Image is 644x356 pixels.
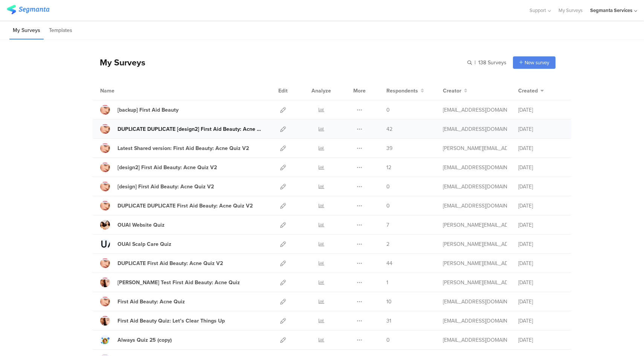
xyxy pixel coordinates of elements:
[386,240,389,248] span: 2
[118,164,217,171] div: [design2] First Aid Beauty: Acne Quiz V2
[118,336,172,344] div: Always Quiz 25 (copy)
[386,202,390,210] span: 0
[386,317,391,325] span: 31
[518,87,538,95] span: Created
[478,59,507,67] span: 138 Surveys
[518,106,563,114] div: [DATE]
[100,143,249,153] a: Latest Shared version: First Aid Beauty: Acne Quiz V2
[9,22,44,39] li: My Surveys
[100,239,171,249] a: OUAI Scalp Care Quiz
[100,297,185,306] a: First Aid Beauty: Acne Quiz
[100,201,253,211] a: DUPLICATE DUPLICATE First Aid Beauty: Acne Quiz V2
[118,106,179,114] div: [backup] First Aid Beauty
[443,87,467,95] button: Creator
[518,164,563,171] div: [DATE]
[518,317,563,325] div: [DATE]
[443,317,507,325] div: eliran@segmanta.com
[518,279,563,286] div: [DATE]
[100,124,264,134] a: DUPLICATE DUPLICATE [design2] First Aid Beauty: Acne Quiz V2
[46,22,76,39] li: Templates
[386,183,390,191] span: 0
[118,183,214,191] div: [design] First Aid Beauty: Acne Quiz V2
[443,279,507,286] div: riel@segmanta.com
[92,56,145,69] div: My Surveys
[386,164,391,171] span: 12
[100,182,214,191] a: [design] First Aid Beauty: Acne Quiz V2
[518,259,563,267] div: [DATE]
[518,240,563,248] div: [DATE]
[118,259,223,267] div: DUPLICATE First Aid Beauty: Acne Quiz V2
[100,335,172,345] a: Always Quiz 25 (copy)
[518,183,563,191] div: [DATE]
[443,336,507,344] div: gillat@segmanta.com
[386,144,392,152] span: 39
[518,221,563,229] div: [DATE]
[386,298,392,306] span: 10
[7,5,49,14] img: segmanta logo
[443,221,507,229] div: riel@segmanta.com
[118,279,240,286] div: Riel Test First Aid Beauty: Acne Quiz
[386,87,424,95] button: Respondents
[100,105,179,115] a: [backup] First Aid Beauty
[386,279,388,286] span: 1
[443,125,507,133] div: gillat@segmanta.com
[118,298,185,306] div: First Aid Beauty: Acne Quiz
[443,202,507,210] div: gillat@segmanta.com
[518,336,563,344] div: [DATE]
[518,125,563,133] div: [DATE]
[443,87,461,95] span: Creator
[443,144,507,152] div: riel@segmanta.com
[590,7,632,14] div: Segmanta Services
[118,240,171,248] div: OUAI Scalp Care Quiz
[118,144,249,152] div: Latest Shared version: First Aid Beauty: Acne Quiz V2
[100,258,223,268] a: DUPLICATE First Aid Beauty: Acne Quiz V2
[386,336,390,344] span: 0
[310,81,333,100] div: Analyze
[275,81,291,100] div: Edit
[100,277,240,287] a: [PERSON_NAME] Test First Aid Beauty: Acne Quiz
[100,162,217,172] a: [design2] First Aid Beauty: Acne Quiz V2
[443,298,507,306] div: channelle@segmanta.com
[386,87,418,95] span: Respondents
[443,240,507,248] div: riel@segmanta.com
[386,221,389,229] span: 7
[100,87,145,95] div: Name
[118,317,225,325] div: First Aid Beauty Quiz: Let’s Clear Things Up
[443,259,507,267] div: riel@segmanta.com
[386,259,392,267] span: 44
[386,125,392,133] span: 42
[518,298,563,306] div: [DATE]
[530,7,546,14] span: Support
[100,316,225,326] a: First Aid Beauty Quiz: Let’s Clear Things Up
[100,220,165,230] a: OUAI Website Quiz
[473,59,477,67] span: |
[518,87,544,95] button: Created
[518,144,563,152] div: [DATE]
[351,81,368,100] div: More
[118,221,165,229] div: OUAI Website Quiz
[525,59,549,66] span: New survey
[518,202,563,210] div: [DATE]
[443,164,507,171] div: gillat@segmanta.com
[118,202,253,210] div: DUPLICATE DUPLICATE First Aid Beauty: Acne Quiz V2
[443,106,507,114] div: gillat@segmanta.com
[118,125,264,133] div: DUPLICATE DUPLICATE [design2] First Aid Beauty: Acne Quiz V2
[386,106,390,114] span: 0
[443,183,507,191] div: gillat@segmanta.com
